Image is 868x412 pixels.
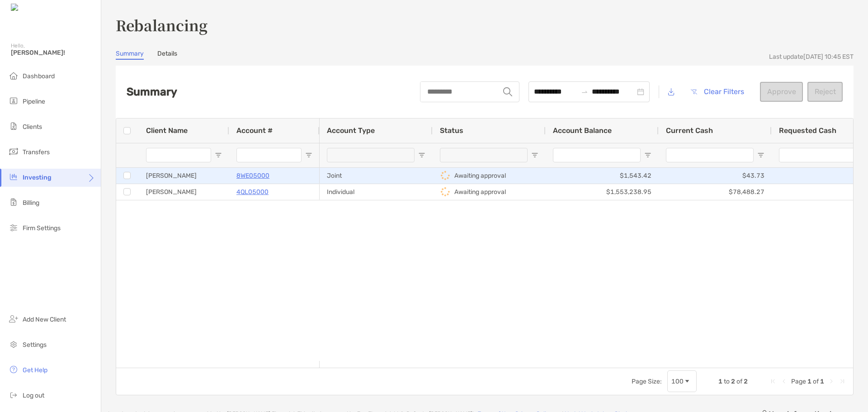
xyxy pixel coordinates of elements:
[828,378,835,385] div: Next Page
[8,121,19,132] img: clients icon
[8,389,19,400] img: logout icon
[666,126,713,135] span: Current Cash
[8,339,19,350] img: settings icon
[546,168,659,184] div: $1,543.42
[632,378,662,385] div: Page Size:
[23,341,47,349] span: Settings
[718,378,722,385] span: 1
[581,88,588,95] span: to
[553,148,641,162] input: Account Balance Filter Input
[736,378,742,385] span: of
[546,184,659,200] div: $1,553,238.95
[23,98,45,105] span: Pipeline
[769,53,854,61] div: Last update [DATE] 10:45 EST
[116,50,144,60] a: Summary
[644,152,651,159] button: Open Filter Menu
[8,95,19,106] img: pipeline icon
[807,378,811,385] span: 1
[8,364,19,375] img: get-help icon
[127,85,177,98] h2: Summary
[780,378,788,385] div: Previous Page
[23,72,55,80] span: Dashboard
[327,126,375,135] span: Account Type
[236,170,269,181] a: 8WE05000
[236,186,269,198] a: 4QL05000
[454,186,506,198] p: Awaiting approval
[146,126,188,135] span: Client Name
[11,49,95,57] span: [PERSON_NAME]!
[157,50,177,60] a: Details
[139,168,229,184] div: [PERSON_NAME]
[8,146,19,157] img: transfers icon
[236,148,302,162] input: Account # Filter Input
[440,126,463,135] span: Status
[8,313,19,324] img: add_new_client icon
[581,88,588,95] span: swap-right
[659,168,772,184] div: $43.73
[116,14,854,35] h3: Rebalancing
[839,378,846,385] div: Last Page
[8,70,19,81] img: dashboard icon
[146,148,211,162] input: Client Name Filter Input
[11,4,49,12] img: Zoe Logo
[667,370,697,392] div: Page Size
[8,171,19,182] img: investing icon
[418,152,425,159] button: Open Filter Menu
[236,126,273,135] span: Account #
[454,170,506,181] p: Awaiting approval
[139,184,229,200] div: [PERSON_NAME]
[215,152,222,159] button: Open Filter Menu
[440,186,451,197] img: icon status
[666,148,754,162] input: Current Cash Filter Input
[769,378,777,385] div: First Page
[553,126,612,135] span: Account Balance
[671,378,684,385] div: 100
[23,174,52,181] span: Investing
[659,184,772,200] div: $78,488.27
[757,152,764,159] button: Open Filter Menu
[813,378,819,385] span: of
[305,152,312,159] button: Open Filter Menu
[440,170,451,181] img: icon status
[744,378,748,385] span: 2
[23,392,44,399] span: Log out
[8,197,19,208] img: billing icon
[684,82,751,102] button: Clear Filters
[23,316,66,323] span: Add New Client
[779,126,836,135] span: Requested Cash
[731,378,735,385] span: 2
[23,199,39,207] span: Billing
[724,378,730,385] span: to
[23,148,50,156] span: Transfers
[820,378,824,385] span: 1
[320,184,433,200] div: Individual
[23,366,47,374] span: Get Help
[8,222,19,233] img: firm-settings icon
[503,87,512,96] img: input icon
[791,378,806,385] span: Page
[531,152,538,159] button: Open Filter Menu
[691,89,697,95] img: button icon
[779,148,867,162] input: Requested Cash Filter Input
[23,224,61,232] span: Firm Settings
[23,123,42,131] span: Clients
[320,168,433,184] div: Joint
